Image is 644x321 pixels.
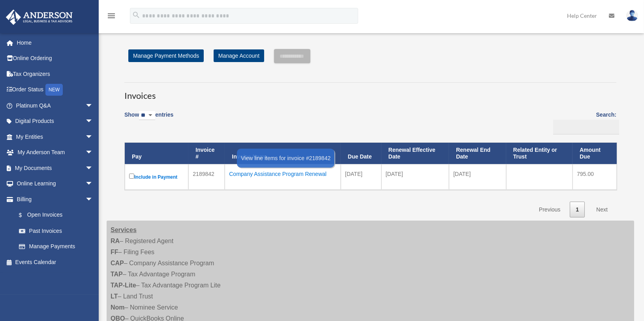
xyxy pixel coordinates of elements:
th: Related Entity or Trust: activate to sort column ascending [506,143,573,164]
td: [DATE] [381,164,449,190]
a: Manage Payment Methods [128,49,204,62]
a: Digital Productsarrow_drop_down [6,113,105,129]
strong: TAP [111,271,123,278]
i: menu [107,11,116,21]
a: Home [6,35,105,51]
input: Search: [553,120,619,135]
label: Search: [550,110,616,134]
input: Include in Payment [129,174,134,179]
span: arrow_drop_down [85,113,101,130]
th: Due Date: activate to sort column ascending [341,143,381,164]
strong: LT [111,293,118,300]
a: Tax Organizers [6,66,105,82]
span: arrow_drop_down [85,98,101,114]
a: Billingarrow_drop_down [6,191,101,207]
span: arrow_drop_down [85,129,101,145]
td: [DATE] [341,164,381,190]
a: Online Ordering [6,51,105,66]
th: Invoice Name: activate to sort column ascending [225,143,341,164]
th: Renewal End Date: activate to sort column ascending [449,143,506,164]
a: My Anderson Teamarrow_drop_down [6,145,105,160]
a: menu [107,14,116,21]
span: arrow_drop_down [85,176,101,192]
img: Anderson Advisors Platinum Portal [4,9,75,25]
a: Next [590,202,614,218]
strong: FF [111,249,118,255]
strong: TAP-Lite [111,282,136,289]
span: arrow_drop_down [85,191,101,208]
span: arrow_drop_down [85,160,101,176]
th: Pay: activate to sort column descending [125,143,188,164]
td: 2189842 [188,164,225,190]
a: My Entitiesarrow_drop_down [6,129,105,145]
h3: Invoices [124,82,616,102]
td: 795.00 [573,164,617,190]
span: $ [23,210,27,220]
td: [DATE] [449,164,506,190]
div: NEW [45,84,63,96]
i: search [132,11,141,19]
a: Previous [533,202,566,218]
a: Past Invoices [11,223,101,239]
label: Show entries [124,110,173,128]
strong: Nom [111,304,125,311]
a: Order StatusNEW [6,82,105,98]
a: 1 [570,202,585,218]
img: User Pic [626,10,638,21]
strong: CAP [111,260,124,266]
th: Renewal Effective Date: activate to sort column ascending [381,143,449,164]
a: My Documentsarrow_drop_down [6,160,105,176]
a: Manage Payments [11,239,101,255]
a: Platinum Q&Aarrow_drop_down [6,98,105,113]
th: Invoice #: activate to sort column ascending [188,143,225,164]
a: Manage Account [214,49,264,62]
a: $Open Invoices [11,207,97,223]
div: Company Assistance Program Renewal [229,168,336,179]
label: Include in Payment [129,172,184,182]
strong: Services [111,227,137,233]
span: arrow_drop_down [85,145,101,161]
select: Showentries [139,111,155,120]
th: Amount Due: activate to sort column ascending [573,143,617,164]
a: Events Calendar [6,254,105,270]
a: Online Learningarrow_drop_down [6,176,105,192]
strong: RA [111,238,120,244]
